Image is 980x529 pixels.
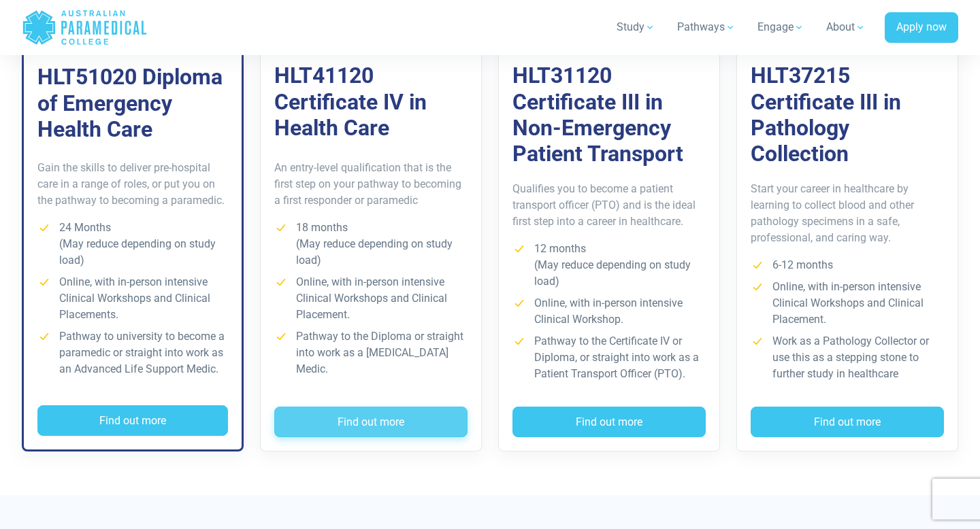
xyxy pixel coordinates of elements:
[751,63,944,167] h3: HLT37215 Certificate III in Pathology Collection
[37,328,228,377] li: Pathway to university to become a paramedic or straight into work as an Advanced Life Support Medic.
[37,64,228,142] h3: HLT51020 Diploma of Emergency Health Care
[512,181,706,230] p: Qualifies you to become a patient transport officer (PTO) and is the ideal first step into a care...
[512,295,706,328] li: Online, with in-person intensive Clinical Workshop.
[274,63,468,141] h3: HLT41120 Certificate IV in Health Care
[751,279,944,328] li: Online, with in-person intensive Clinical Workshops and Clinical Placement.
[751,333,944,382] li: Work as a Pathology Collector or use this as a stepping stone to further study in healthcare
[37,160,228,209] p: Gain the skills to deliver pre-hospital care in a range of roles, or put you on the pathway to be...
[37,274,228,323] li: Online, with in-person intensive Clinical Workshops and Clinical Placements.
[274,407,468,438] button: Find out more
[512,333,706,382] li: Pathway to the Certificate IV or Diploma, or straight into work as a Patient Transport Officer (P...
[274,220,468,269] li: 18 months (May reduce depending on study load)
[274,328,468,377] li: Pathway to the Diploma or straight into work as a [MEDICAL_DATA] Medic.
[260,27,482,451] a: HLT41120 HLT41120 Certificate IV in Health Care An entry-level qualification that is the first st...
[22,27,244,451] a: Most popular HLT51020 HLT51020 Diploma of Emergency Health Care Gain the skills to deliver pre-ho...
[498,27,720,451] a: HLT31120 HLT31120 Certificate III in Non-Emergency Patient Transport Qualifies you to become a pa...
[751,407,944,438] button: Find out more
[512,407,706,438] button: Find out more
[751,257,944,273] li: 6-12 months
[512,63,706,167] h3: HLT31120 Certificate III in Non-Emergency Patient Transport
[512,241,706,290] li: 12 months (May reduce depending on study load)
[736,27,958,451] a: HLT37215 HLT37215 Certificate III in Pathology Collection Start your career in healthcare by lear...
[274,274,468,323] li: Online, with in-person intensive Clinical Workshops and Clinical Placement.
[37,220,228,269] li: 24 Months (May reduce depending on study load)
[274,160,468,209] p: An entry-level qualification that is the first step on your pathway to becoming a first responder...
[37,405,228,437] button: Find out more
[751,181,944,246] p: Start your career in healthcare by learning to collect blood and other pathology specimens in a s...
